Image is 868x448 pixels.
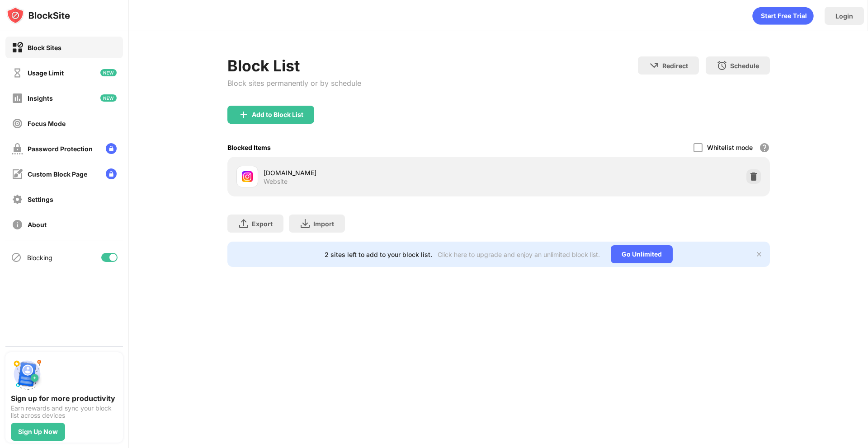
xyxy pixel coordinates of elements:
img: blocking-icon.svg [11,252,22,263]
div: Block sites permanently or by schedule [227,79,361,88]
img: time-usage-off.svg [12,67,23,79]
div: About [28,221,47,229]
div: Redirect [662,62,688,70]
div: Whitelist mode [707,144,753,151]
img: favicons [242,171,253,182]
img: new-icon.svg [100,69,117,76]
div: Sign Up Now [18,428,58,435]
img: block-on.svg [12,42,23,53]
div: Export [252,220,273,228]
img: password-protection-off.svg [12,143,23,154]
div: Custom Block Page [28,170,87,178]
div: Insights [28,94,53,102]
div: animation [752,7,814,25]
div: Usage Limit [28,69,64,77]
div: Block Sites [28,44,61,51]
div: Click here to upgrade and enjoy an unlimited block list. [438,251,600,258]
img: x-button.svg [755,251,763,258]
img: about-off.svg [12,219,23,230]
div: Earn rewards and sync your block list across devices [11,405,118,419]
img: push-signup.svg [11,358,43,390]
img: new-icon.svg [100,94,117,102]
div: Schedule [730,62,759,70]
img: lock-menu.svg [106,168,117,179]
div: Block List [227,56,361,75]
div: Blocked Items [227,144,271,151]
div: Password Protection [28,145,93,153]
img: customize-block-page-off.svg [12,168,23,180]
img: logo-blocksite.svg [6,6,70,24]
img: focus-off.svg [12,118,23,129]
div: Login [835,12,853,20]
div: Go Unlimited [611,245,673,263]
div: [DOMAIN_NAME] [264,168,499,177]
img: lock-menu.svg [106,143,117,154]
div: Settings [28,196,53,203]
div: Website [264,177,288,186]
img: insights-off.svg [12,93,23,104]
div: 2 sites left to add to your block list. [325,251,432,258]
div: Blocking [27,254,52,261]
div: Import [313,220,334,228]
div: Sign up for more productivity [11,394,118,403]
div: Focus Mode [28,120,66,127]
div: Add to Block List [252,111,303,118]
img: settings-off.svg [12,194,23,205]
